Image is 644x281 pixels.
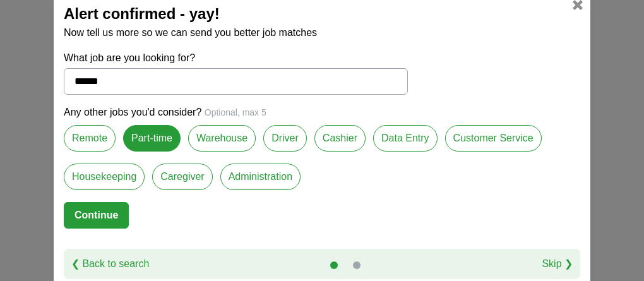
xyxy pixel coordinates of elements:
span: Optional, max 5 [205,107,266,117]
label: Data Entry [373,125,438,152]
label: What job are you looking for? [64,51,408,66]
a: ❮ Back to search [71,256,149,272]
label: Housekeeping [64,164,145,190]
button: Continue [64,202,129,229]
label: Part-time [123,125,181,152]
label: Administration [220,164,301,190]
label: Warehouse [188,125,256,152]
label: Remote [64,125,116,152]
a: Skip ❯ [542,256,573,272]
h2: Alert confirmed - yay! [64,3,580,25]
p: Now tell us more so we can send you better job matches [64,25,580,40]
label: Caregiver [152,164,212,190]
label: Cashier [314,125,366,152]
label: Customer Service [445,125,542,152]
label: Driver [263,125,307,152]
p: Any other jobs you'd consider? [64,105,580,120]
